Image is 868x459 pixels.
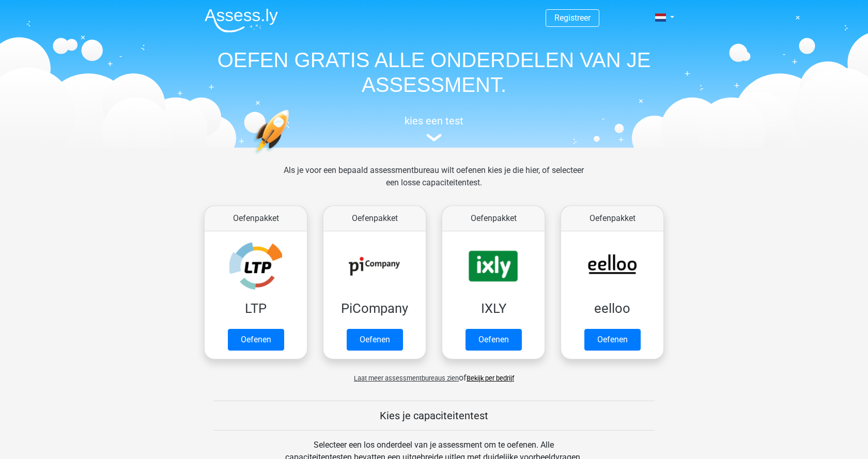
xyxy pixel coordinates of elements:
h1: OEFEN GRATIS ALLE ONDERDELEN VAN JE ASSESSMENT. [196,48,672,97]
a: Oefenen [347,329,403,351]
div: Als je voor een bepaald assessmentbureau wilt oefenen kies je die hier, of selecteer een losse ca... [275,164,592,201]
div: of [196,363,672,384]
span: Laat meer assessmentbureaus zien [354,374,459,382]
a: kies een test [196,115,672,142]
h5: kies een test [196,115,672,127]
a: Oefenen [466,329,522,351]
a: Oefenen [584,329,641,351]
img: oefenen [253,109,329,203]
h5: Kies je capaciteitentest [213,409,655,422]
a: Registreer [554,13,591,23]
a: Bekijk per bedrijf [467,374,514,382]
a: Oefenen [228,329,284,351]
img: Assessly [205,8,278,33]
img: assessment [426,134,442,141]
